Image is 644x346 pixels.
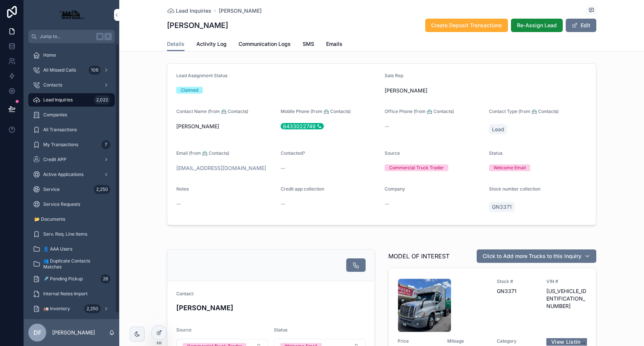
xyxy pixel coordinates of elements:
span: Lead Inquiries [176,7,211,15]
span: DF [34,328,41,337]
span: Email (from 📇 Contacts) [176,150,229,156]
span: Lead [492,126,504,133]
span: Service Requests [43,201,80,207]
a: Serv. Req. Line Items [28,227,115,241]
a: ✈️ Pending Pickup26 [28,272,115,286]
span: -- [281,200,285,208]
span: Contact Name (from 📇 Contacts) [176,108,248,114]
span: Stock number collection [489,186,540,192]
a: Activity Log [196,37,227,52]
span: Lead Assignment Status [176,73,227,78]
a: Credit APP [28,153,115,166]
a: Lead [489,124,507,135]
a: Service Requests [28,198,115,211]
a: Home [28,48,115,62]
span: Mileage [447,338,488,344]
span: Communication Logs [239,40,291,48]
span: -- [176,200,181,208]
button: Click to Add more Trucks to this Inquiry [477,249,596,263]
span: Source [385,150,400,156]
span: Re-Assign Lead [517,22,557,29]
span: Contact Type (from 📇 Contacts) [489,108,559,114]
button: Jump to...K [28,30,115,43]
span: Active Applications [43,172,83,177]
a: Internal Notes Import [28,287,115,301]
button: Re-Assign Lead [511,19,563,32]
div: 2,022 [94,95,110,104]
span: -- [385,200,389,208]
span: Category [497,338,537,344]
span: Contacts [43,82,62,88]
button: Create Deposit Transactions [425,19,508,32]
span: Contact: [176,291,194,297]
span: -- [385,123,389,130]
span: GN3371 [492,203,512,211]
span: All Transactions [43,127,77,133]
div: Commercial Truck Trader [389,164,444,171]
span: Jump to... [40,34,93,40]
span: Activity Log [196,40,227,48]
span: Companies [43,112,67,118]
span: 🚛 Inventory [43,306,70,312]
a: 🚛 Inventory2,250 [28,302,115,315]
div: 26 [101,274,110,283]
a: Contacts [28,78,115,92]
span: 👤 AAA Users [43,246,72,252]
div: scrollable content [24,43,119,319]
span: Details [167,40,184,48]
div: 8433022749 [281,123,324,129]
span: K [105,34,111,40]
span: Status [489,150,502,156]
a: [PERSON_NAME] [219,7,262,15]
span: Company [385,186,405,192]
span: Office Phone (from 📇 Contacts) [385,108,454,114]
a: Emails [326,37,342,52]
a: All Transactions [28,123,115,136]
span: Home [43,52,56,58]
div: Claimed [181,87,198,94]
span: Price [398,338,438,344]
span: My Transactions [43,142,78,148]
img: App logo [55,9,88,21]
a: 👤 AAA Users [28,242,115,256]
span: [US_VEHICLE_IDENTIFICATION_NUMBER] [546,287,587,310]
span: [PERSON_NAME] [385,87,427,94]
span: Status [274,327,287,333]
span: Credit app collection [281,186,324,192]
span: Stock # [497,279,537,284]
a: Details [167,37,184,51]
p: [PERSON_NAME] [52,329,95,336]
span: SMS [303,40,314,48]
a: GN3371 [489,202,515,212]
span: Mobile Phone (from 📇 Contacts) [281,108,351,114]
a: SMS [303,37,314,52]
button: Edit [566,19,596,32]
div: 2,250 [84,304,101,313]
div: 2,250 [94,185,110,194]
a: 👥 Duplicate Contacts Matches [28,257,115,271]
span: Credit APP [43,157,66,163]
a: All Missed Calls106 [28,63,115,77]
div: Welcome Email [493,164,526,171]
span: MODEL OF INTEREST [388,252,449,261]
span: 📂 Documents [34,216,65,222]
a: My Transactions7 [28,138,115,151]
span: Serv. Req. Line Items [43,231,87,237]
a: Service2,250 [28,183,115,196]
a: Companies [28,108,115,122]
span: Notes [176,186,189,192]
a: Lead Inquiries [167,7,211,15]
span: Create Deposit Transactions [431,22,502,29]
div: 106 [89,66,101,75]
span: Emails [326,40,342,48]
span: Internal Notes Import [43,291,88,297]
span: -- [281,164,285,172]
a: [EMAIL_ADDRESS][DOMAIN_NAME] [176,164,266,172]
span: Service [43,186,60,192]
span: GN3371 [497,287,537,295]
h1: [PERSON_NAME] [167,20,228,31]
span: VIN # [546,279,587,284]
a: Communication Logs [239,37,291,52]
span: All Missed Calls [43,67,76,73]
